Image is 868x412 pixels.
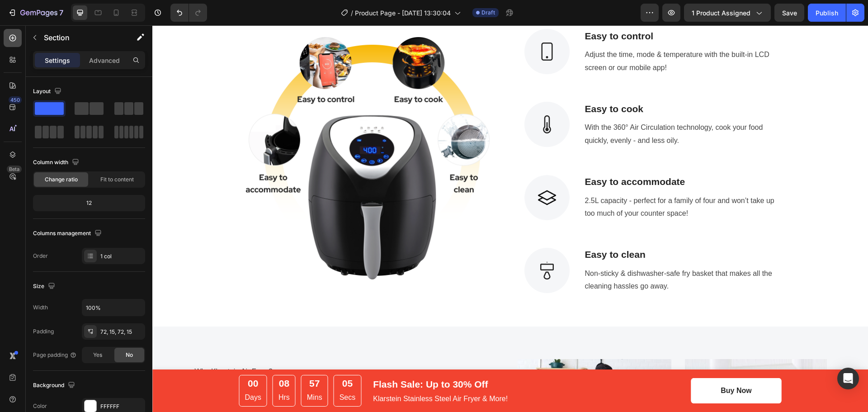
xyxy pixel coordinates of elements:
p: Adjust the time, mode & temperature with the built-in LCD screen or our mobile app! [433,23,628,49]
div: Undo/Redo [170,4,207,22]
p: Non-sticky & dishwasher-safe fry basket that makes all the cleaning hassles go away. [433,242,628,268]
div: 12 [35,197,143,209]
span: 1 product assigned [692,8,750,18]
div: Padding [33,327,54,336]
button: 7 [4,4,67,22]
p: 7 [59,7,63,18]
div: Beta [7,166,22,173]
p: Advanced [89,56,120,65]
iframe: Design area [152,25,868,412]
p: Secs [187,366,203,379]
img: Alt Image [372,150,417,195]
div: Publish [816,8,838,18]
span: Yes [93,351,102,359]
p: Section [44,32,118,43]
p: With the 360° Air Circulation technology, cook your food quickly, evenly - and less oily. [433,96,628,122]
button: Save [774,4,804,22]
img: Alt Image [87,3,344,260]
span: Save [782,9,797,17]
div: Order [33,252,48,260]
div: FFFFFF [100,403,143,411]
span: Fit to content [100,175,134,184]
div: Buy Now [568,360,599,371]
div: Width [33,303,48,312]
input: Auto [82,299,145,316]
span: Product Page - [DATE] 13:30:04 [355,8,451,18]
div: Layout [33,85,63,98]
span: Change ratio [45,175,78,184]
div: Background [33,379,77,392]
div: 05 [187,352,203,364]
p: 2.5L capacity - perfect for a family of four and won’t take up too much of your counter space! [433,169,628,195]
p: Easy to cook [433,76,628,91]
p: Settings [45,56,70,65]
div: Columns management [33,227,104,240]
div: Column width [33,156,81,169]
span: No [126,351,133,359]
p: Flash Sale: Up to 30% Off [221,352,355,366]
button: 1 product assigned [684,4,771,22]
div: Page padding [33,351,77,359]
div: 72, 15, 72, 15 [100,328,143,336]
div: 450 [9,96,22,104]
span: Draft [481,9,495,17]
div: Open Intercom Messenger [837,368,859,389]
div: Size [33,280,57,293]
p: Mins [155,366,170,379]
button: Publish [808,4,846,22]
img: Alt Image [372,4,417,49]
span: / [351,8,353,18]
div: 1 col [100,252,143,260]
img: Alt Image [372,223,417,268]
p: Easy to accommodate [433,149,628,164]
p: Easy to clean [433,222,628,237]
img: Alt Image [372,76,417,122]
p: Why Klarstein Air Fryer? [42,340,350,353]
p: Klarstein Stainless Steel Air Fryer & More! [221,368,355,379]
div: Color [33,402,47,410]
button: Buy Now [539,353,629,378]
p: Easy to control [433,4,628,18]
div: 57 [155,352,170,364]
